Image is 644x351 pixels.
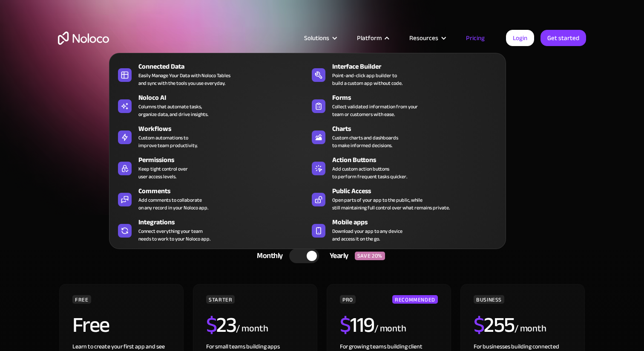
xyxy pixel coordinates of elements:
a: Login [506,30,534,46]
a: Interface BuilderPoint-and-click app builder tobuild a custom app without code. [308,60,501,89]
div: Workflows [138,124,311,134]
div: Mobile apps [332,217,505,227]
a: Noloco AIColumns that automate tasks,organize data, and drive insights. [114,91,308,120]
div: Yearly [319,249,355,262]
h2: Start for free. Upgrade to support your business at any stage. [58,132,586,145]
div: FREE [72,295,91,304]
h2: 119 [340,314,374,336]
span: $ [340,305,351,345]
div: CHOOSE YOUR PLAN [58,223,586,245]
div: Collect validated information from your team or customers with ease. [332,103,418,118]
a: home [58,32,109,45]
div: Connect everything your team needs to work to your Noloco app. [138,227,210,243]
div: Resources [409,32,438,44]
div: Platform [346,32,399,44]
div: Solutions [304,32,329,44]
span: Download your app to any device and access it on the go. [332,227,402,243]
div: RECOMMENDED [392,295,438,304]
div: / month [236,322,268,336]
h2: 255 [474,314,515,336]
div: Charts [332,124,505,134]
a: Pricing [455,32,495,44]
h2: Free [72,314,109,336]
div: SAVE 20% [355,252,385,260]
a: Connected DataEasily Manage Your Data with Noloco Tablesand sync with the tools you use everyday. [114,60,308,89]
div: Action Buttons [332,155,505,165]
div: Comments [138,186,311,196]
div: Point-and-click app builder to build a custom app without code. [332,72,402,87]
div: PRO [340,295,356,304]
div: Custom charts and dashboards to make informed decisions. [332,134,398,149]
a: Public AccessOpen parts of your app to the public, whilestill maintaining full control over what ... [308,184,501,213]
a: WorkflowsCustom automations toimprove team productivity. [114,122,308,151]
a: CommentsAdd comments to collaborateon any record in your Noloco app. [114,184,308,213]
a: IntegrationsConnect everything your teamneeds to work to your Noloco app. [114,215,308,244]
div: Platform [357,32,382,44]
div: BUSINESS [474,295,504,304]
nav: Platform [109,41,506,249]
div: Public Access [332,186,505,196]
div: Add custom action buttons to perform frequent tasks quicker. [332,165,407,180]
div: Noloco AI [138,93,311,103]
div: Connected Data [138,61,311,72]
span: $ [206,305,217,345]
div: Resources [399,32,455,44]
a: FormsCollect validated information from yourteam or customers with ease. [308,91,501,120]
a: PermissionsKeep tight control overuser access levels. [114,153,308,182]
h1: Flexible Pricing Designed for Business [58,73,586,124]
div: Custom automations to improve team productivity. [138,134,198,149]
span: $ [474,305,484,345]
div: Add comments to collaborate on any record in your Noloco app. [138,196,208,212]
a: ChartsCustom charts and dashboardsto make informed decisions. [308,122,501,151]
div: / month [515,322,546,336]
div: Columns that automate tasks, organize data, and drive insights. [138,103,208,118]
div: Permissions [138,155,311,165]
div: Solutions [293,32,346,44]
a: Mobile appsDownload your app to any deviceand access it on the go. [308,215,501,244]
div: Integrations [138,217,311,227]
div: Interface Builder [332,61,505,72]
a: Action ButtonsAdd custom action buttonsto perform frequent tasks quicker. [308,153,501,182]
h2: 23 [206,314,236,336]
div: Forms [332,93,505,103]
div: STARTER [206,295,235,304]
div: Keep tight control over user access levels. [138,165,188,180]
div: Easily Manage Your Data with Noloco Tables and sync with the tools you use everyday. [138,72,230,87]
a: Get started [540,30,586,46]
div: Open parts of your app to the public, while still maintaining full control over what remains priv... [332,196,450,212]
div: / month [374,322,406,336]
div: Monthly [246,249,289,262]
